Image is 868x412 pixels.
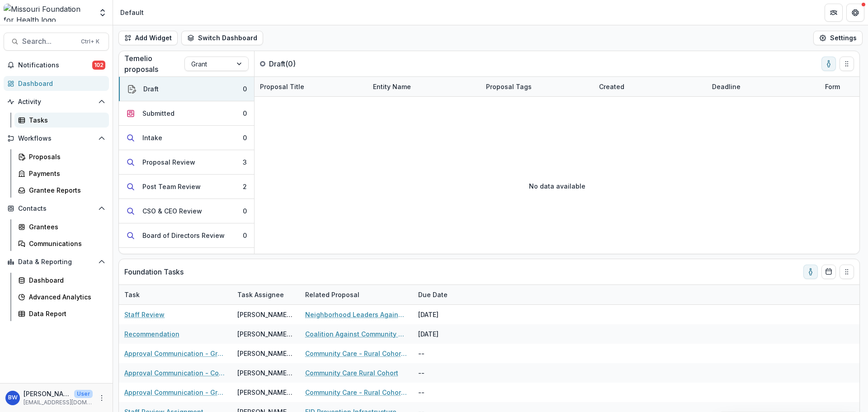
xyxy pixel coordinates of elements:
[232,285,300,304] div: Task Assignee
[368,82,416,91] div: Entity Name
[14,273,109,288] a: Dashboard
[413,383,481,402] div: --
[243,109,247,118] div: 0
[29,169,102,178] div: Payments
[124,329,179,339] a: Recommendation
[124,310,165,319] a: Staff Review
[119,285,232,304] div: Task
[119,175,254,199] button: Post Team Review2
[18,79,102,88] div: Dashboard
[4,95,109,109] button: Open Activity
[840,57,854,71] button: Drag
[413,363,481,383] div: --
[481,77,594,96] div: Proposal Tags
[255,82,310,91] div: Proposal Title
[124,266,184,277] p: Foundation Tasks
[142,109,175,118] div: Submitted
[821,57,836,71] button: toggle-assigned-to-me
[4,4,93,22] img: Missouri Foundation for Health logo
[413,305,481,324] div: [DATE]
[300,290,365,299] div: Related Proposal
[594,77,707,96] div: Created
[820,82,845,91] div: Form
[255,77,368,96] div: Proposal Title
[237,310,294,319] div: [PERSON_NAME][US_STATE]
[119,223,254,248] button: Board of Directors Review0
[18,135,94,142] span: Workflows
[14,289,109,304] a: Advanced Analytics
[305,368,398,378] a: Community Care Rural Cohort
[18,98,94,106] span: Activity
[305,388,407,397] a: Community Care - Rural Cohort Implementation Grant
[142,206,202,216] div: CSO & CEO Review
[4,201,109,216] button: Open Contacts
[243,157,247,167] div: 3
[14,306,109,321] a: Data Report
[4,255,109,269] button: Open Data & Reporting
[118,31,178,45] button: Add Widget
[142,157,195,167] div: Proposal Review
[232,290,289,299] div: Task Assignee
[243,84,247,94] div: 0
[124,388,226,397] a: Approval Communication - Grant
[825,4,843,22] button: Partners
[594,82,630,91] div: Created
[29,222,102,232] div: Grantees
[243,182,247,191] div: 2
[120,8,144,17] div: Default
[124,349,226,358] a: Approval Communication - Grant
[119,150,254,175] button: Proposal Review3
[124,368,226,378] a: Approval Communication - Contracted Service
[237,388,294,397] div: [PERSON_NAME][US_STATE]
[413,290,453,299] div: Due Date
[142,231,225,240] div: Board of Directors Review
[79,37,101,47] div: Ctrl + K
[117,6,147,19] nav: breadcrumb
[305,329,407,339] a: Coalition Against Community Violence - Resource Assessment
[92,61,105,70] span: 102
[237,368,294,378] div: [PERSON_NAME][US_STATE]
[142,182,201,191] div: Post Team Review
[368,77,481,96] div: Entity Name
[18,258,94,266] span: Data & Reporting
[305,310,407,319] a: Neighborhood Leaders Against Firearm Deaths
[300,285,413,304] div: Related Proposal
[142,133,162,142] div: Intake
[96,393,107,403] button: More
[305,349,407,358] a: Community Care - Rural Cohort Implementation Grant
[4,76,109,91] a: Dashboard
[803,265,818,279] button: toggle-assigned-to-me
[14,149,109,164] a: Proposals
[243,133,247,142] div: 0
[14,236,109,251] a: Communications
[29,292,102,302] div: Advanced Analytics
[143,84,159,94] div: Draft
[14,219,109,234] a: Grantees
[813,31,863,45] button: Settings
[29,275,102,285] div: Dashboard
[18,62,92,69] span: Notifications
[24,398,93,407] p: [EMAIL_ADDRESS][DOMAIN_NAME]
[413,344,481,363] div: --
[413,285,481,304] div: Due Date
[24,389,71,398] p: [PERSON_NAME][US_STATE]
[707,77,820,96] div: Deadline
[840,265,854,279] button: Drag
[14,113,109,128] a: Tasks
[29,239,102,248] div: Communications
[243,206,247,216] div: 0
[14,166,109,181] a: Payments
[707,82,746,91] div: Deadline
[119,290,145,299] div: Task
[29,185,102,195] div: Grantee Reports
[119,77,254,101] button: Draft0
[119,199,254,223] button: CSO & CEO Review0
[14,183,109,198] a: Grantee Reports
